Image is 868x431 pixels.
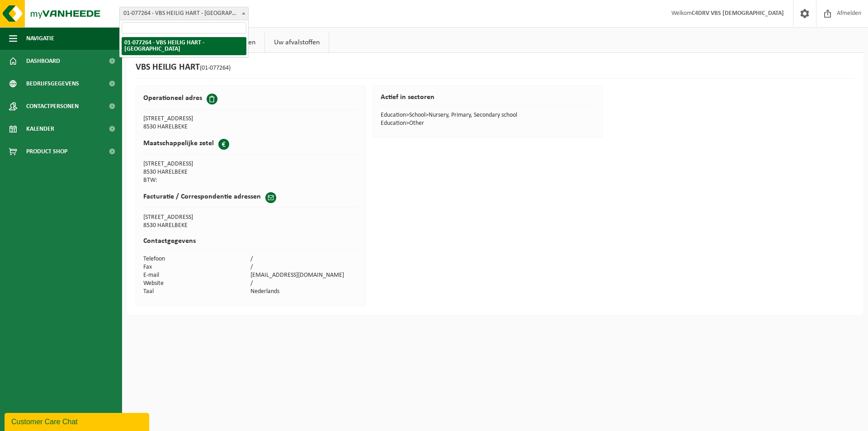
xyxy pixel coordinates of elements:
[265,32,329,53] a: Uw afvalstoffen
[122,37,246,55] li: 01-077264 - VBS HEILIG HART - [GEOGRAPHIC_DATA]
[143,168,251,176] td: 8530 HARELBEKE
[136,62,231,74] h1: VBS HEILIG HART
[143,279,251,288] td: Website
[5,411,151,431] iframe: chat widget
[119,7,249,20] span: 01-077264 - VBS HEILIG HART - HARELBEKE
[143,255,251,263] td: Telefoon
[143,115,251,123] td: [STREET_ADDRESS]
[26,95,79,118] span: Contactpersonen
[381,111,595,119] td: Education>School>Nursery, Primary, Secondary school
[381,94,595,106] h2: Actief in sectoren
[120,7,248,20] span: 01-077264 - VBS HEILIG HART - HARELBEKE
[26,140,67,163] span: Product Shop
[143,139,214,148] h2: Maatschappelijke zetel
[26,27,54,50] span: Navigatie
[381,119,595,128] td: Education>Other
[692,10,784,17] strong: C4DRV VBS [DEMOGRAPHIC_DATA]
[250,271,358,279] td: [EMAIL_ADDRESS][DOMAIN_NAME]
[143,176,251,185] td: BTW:
[250,255,358,263] td: /
[143,160,251,168] td: [STREET_ADDRESS]
[143,123,251,131] td: 8530 HARELBEKE
[143,94,202,103] h2: Operationeel adres
[143,271,251,279] td: E-mail
[250,279,358,288] td: /
[26,72,79,95] span: Bedrijfsgegevens
[143,263,251,271] td: Fax
[143,222,358,230] td: 8530 HARELBEKE
[143,237,358,250] h2: Contactgegevens
[200,65,231,71] span: (01-077264)
[250,263,358,271] td: /
[26,118,54,140] span: Kalender
[143,192,261,201] h2: Facturatie / Correspondentie adressen
[250,288,358,296] td: Nederlands
[143,288,251,296] td: Taal
[143,213,358,222] td: [STREET_ADDRESS]
[26,50,60,72] span: Dashboard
